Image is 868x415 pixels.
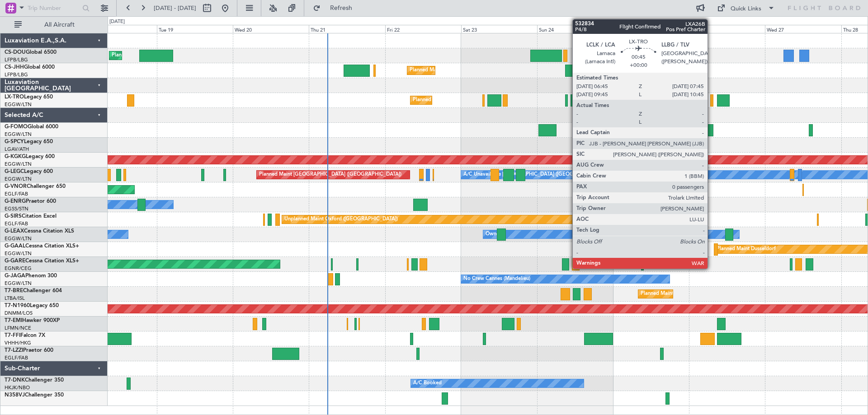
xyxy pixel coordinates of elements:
span: G-LEGC [5,169,24,174]
span: G-FOMO [5,124,28,130]
div: Planned Maint [GEOGRAPHIC_DATA] ([GEOGRAPHIC_DATA]) [410,64,552,77]
div: Thu 21 [309,25,385,33]
button: All Aircraft [10,18,98,32]
div: A/C Booked [413,377,442,390]
a: LGAV/ATH [5,146,29,153]
span: G-SIRS [5,214,22,219]
span: [DATE] - [DATE] [154,4,196,12]
a: LFPB/LBG [5,56,28,63]
div: Wed 27 [765,25,841,33]
a: G-LEGCLegacy 600 [5,169,53,174]
a: LTBA/ISL [5,295,25,302]
a: EGGW/LTN [5,176,32,182]
a: EGGW/LTN [5,101,32,108]
a: G-SPCYLegacy 650 [5,139,53,145]
span: G-SPCY [5,139,24,145]
a: G-VNORChallenger 650 [5,184,66,189]
a: G-GAALCessna Citation XLS+ [5,243,79,249]
div: A/C Unavailable [GEOGRAPHIC_DATA] ([GEOGRAPHIC_DATA]) [463,168,610,182]
span: T7-DNK [5,378,25,383]
a: T7-N1960Legacy 650 [5,303,59,308]
a: G-KGKGLegacy 600 [5,154,55,159]
div: Tue 26 [689,25,765,33]
div: Mon 25 [613,25,689,33]
a: EGLF/FAB [5,354,28,361]
a: T7-LZZIPraetor 600 [5,348,53,353]
span: Refresh [322,5,360,11]
a: CS-JHHGlobal 6000 [5,65,55,70]
span: T7-N1960 [5,303,30,308]
a: EGLF/FAB [5,220,28,227]
a: LX-TROLegacy 650 [5,94,53,100]
div: Planned Maint [GEOGRAPHIC_DATA] ([GEOGRAPHIC_DATA]) [413,93,555,107]
div: Owner [486,228,501,241]
span: N358VJ [5,392,25,398]
span: LX-TRO [5,94,24,100]
div: Sun 24 [537,25,613,33]
a: EGSS/STN [5,205,28,212]
a: EGNR/CEG [5,265,32,272]
div: Planned Maint [GEOGRAPHIC_DATA] ([GEOGRAPHIC_DATA]) [259,168,401,182]
a: LFPB/LBG [5,71,28,78]
a: EGGW/LTN [5,161,32,168]
a: G-ENRGPraetor 600 [5,199,56,204]
a: VHHH/HKG [5,340,31,346]
button: Refresh [309,1,363,15]
span: T7-EMI [5,318,22,323]
a: EGGW/LTN [5,250,32,257]
a: HKJK/NBO [5,384,30,391]
div: Sat 23 [461,25,537,33]
a: T7-EMIHawker 900XP [5,318,60,323]
a: CS-DOUGlobal 6500 [5,50,57,55]
div: [DATE] [109,18,125,26]
div: Unplanned Maint Oxford ([GEOGRAPHIC_DATA]) [284,213,398,226]
a: T7-DNKChallenger 350 [5,378,64,383]
a: EGLF/FAB [5,191,28,197]
input: Trip Number [28,1,80,15]
div: A/C Unavailable [615,49,653,62]
span: T7-LZZI [5,348,23,353]
div: Mon 18 [81,25,157,33]
span: T7-FFI [5,333,20,338]
span: G-KGKG [5,154,26,159]
span: CS-JHH [5,65,24,70]
a: N358VJChallenger 350 [5,392,64,398]
a: EGGW/LTN [5,235,32,242]
a: G-GARECessna Citation XLS+ [5,258,79,264]
span: G-ENRG [5,199,26,204]
span: CS-DOU [5,50,26,55]
a: T7-BREChallenger 604 [5,288,62,294]
span: G-JAGA [5,273,25,279]
a: G-SIRSCitation Excel [5,214,57,219]
span: G-GAAL [5,243,25,249]
a: EGGW/LTN [5,280,32,287]
span: T7-BRE [5,288,23,294]
div: Quick Links [731,5,761,14]
a: G-LEAXCessna Citation XLS [5,228,74,234]
a: T7-FFIFalcon 7X [5,333,45,338]
div: No Crew Cannes (Mandelieu) [463,272,530,286]
a: G-JAGAPhenom 300 [5,273,57,279]
a: DNMM/LOS [5,310,33,317]
span: All Aircraft [24,22,95,28]
div: Planned Maint [GEOGRAPHIC_DATA] ([GEOGRAPHIC_DATA]) [112,49,254,62]
span: G-LEAX [5,228,24,234]
div: Planned Maint Dusseldorf [717,242,776,256]
div: Planned Maint [GEOGRAPHIC_DATA] ([GEOGRAPHIC_DATA]) [641,287,783,301]
a: G-FOMOGlobal 6000 [5,124,58,130]
a: EGGW/LTN [5,131,32,138]
div: Tue 19 [157,25,233,33]
div: Wed 20 [233,25,309,33]
span: G-VNOR [5,184,27,189]
button: Quick Links [712,1,779,15]
span: G-GARE [5,258,25,264]
a: LFMN/NCE [5,325,31,331]
div: Fri 22 [385,25,461,33]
